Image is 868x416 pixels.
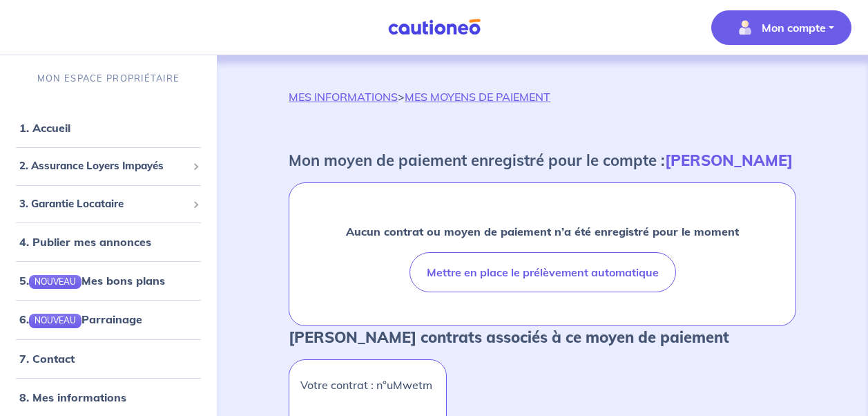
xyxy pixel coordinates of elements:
div: 6.NOUVEAUParrainage [6,305,211,333]
p: Mon moyen de paiement enregistré pour le compte : [289,149,793,171]
strong: [PERSON_NAME] [665,151,793,170]
a: 5.NOUVEAUMes bons plans [19,274,165,287]
strong: [PERSON_NAME] contrats associés à ce moyen de paiement [289,328,729,347]
span: 2. Assurance Loyers Impayés [19,158,187,174]
button: Mettre en place le prélèvement automatique [409,252,676,292]
div: 7. Contact [6,345,211,372]
p: > [289,88,796,105]
strong: Aucun contrat ou moyen de paiement n’a été enregistré pour le moment [346,225,739,238]
div: 1. Accueil [6,114,211,142]
p: Mon compte [762,19,826,36]
a: 8. Mes informations [19,390,126,404]
a: 4. Publier mes annonces [19,235,151,249]
img: Cautioneo [383,19,486,36]
div: 8. Mes informations [6,384,211,411]
div: 3. Garantie Locataire [6,191,211,218]
button: illu_account_valid_menu.svgMon compte [711,10,851,45]
span: 3. Garantie Locataire [19,196,187,212]
p: Votre contrat : n°uMwetm [300,377,435,393]
a: MES INFORMATIONS [289,90,398,104]
a: 6.NOUVEAUParrainage [19,312,142,326]
p: MON ESPACE PROPRIÉTAIRE [37,72,180,85]
div: 2. Assurance Loyers Impayés [6,153,211,180]
img: illu_account_valid_menu.svg [734,17,756,39]
div: 5.NOUVEAUMes bons plans [6,267,211,294]
div: 4. Publier mes annonces [6,228,211,256]
a: MES MOYENS DE PAIEMENT [405,90,550,104]
a: 7. Contact [19,352,75,366]
a: 1. Accueil [19,121,70,135]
